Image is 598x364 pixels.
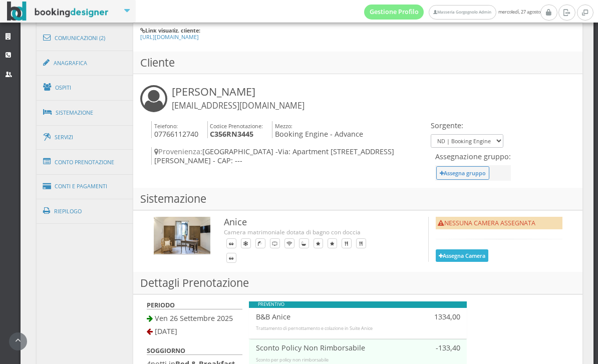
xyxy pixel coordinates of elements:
button: Assegna Camera [436,249,489,262]
h4: 1334,00 [419,312,460,321]
h3: Sistemazione [133,188,582,210]
small: Mezzo: [275,122,292,130]
a: Anagrafica [37,50,134,76]
h3: Cliente [133,52,582,74]
button: Assegna gruppo [436,166,490,180]
div: Sconto per policy non rimborsabile [256,357,460,363]
a: Conti e Pagamenti [37,174,134,199]
h4: Assegnazione gruppo: [435,152,511,161]
span: Provenienza: [154,147,202,156]
span: [DATE] [155,326,177,336]
div: PREVENTIVO [249,301,467,308]
h4: [GEOGRAPHIC_DATA] - [151,147,428,165]
a: [URL][DOMAIN_NAME] [140,33,199,41]
a: Ospiti [37,75,134,101]
b: SOGGIORNO [147,346,185,355]
b: Link visualiz. cliente: [145,27,200,34]
b: PERIODO [147,301,175,309]
h4: 07766112740 [151,121,198,139]
a: Comunicazioni (2) [37,25,134,51]
div: Camera matrimoniale dotata di bagno con doccia [224,228,408,236]
h4: B&B Anice [256,312,406,321]
a: Masseria Gorgognolo Admin [429,5,496,20]
small: [EMAIL_ADDRESS][DOMAIN_NAME] [172,100,305,111]
h4: Sconto Policy Non Rimborsabile [256,343,406,352]
span: NESSUNA CAMERA ASSEGNATA [438,219,535,227]
h3: Anice [224,217,408,228]
small: Codice Prenotazione: [210,122,263,130]
h4: -133,40 [419,343,460,352]
a: Gestione Profilo [364,5,424,20]
span: - CAP: --- [213,156,242,165]
img: c61cfc06592711ee9b0b027e0800ecac.jpg [154,217,210,255]
a: Servizi [37,125,134,150]
span: mercoledì, 27 agosto [364,5,540,20]
span: Via: Apartment [STREET_ADDRESS][PERSON_NAME] [154,147,394,165]
div: Trattamento di pernottamento e colazione in Suite Anice [256,325,460,332]
a: Sistemazione [37,100,134,126]
a: Riepilogo [37,198,134,224]
small: Telefono: [154,122,178,130]
b: C356RN3445 [210,129,253,139]
h3: [PERSON_NAME] [172,85,305,111]
span: Ven 26 Settembre 2025 [155,313,233,323]
h3: Dettagli Prenotazione [133,272,582,294]
img: BookingDesigner.com [7,2,109,21]
h4: Booking Engine - Advance [272,121,363,139]
h4: Sorgente: [431,121,503,130]
a: Conto Prenotazione [37,149,134,175]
